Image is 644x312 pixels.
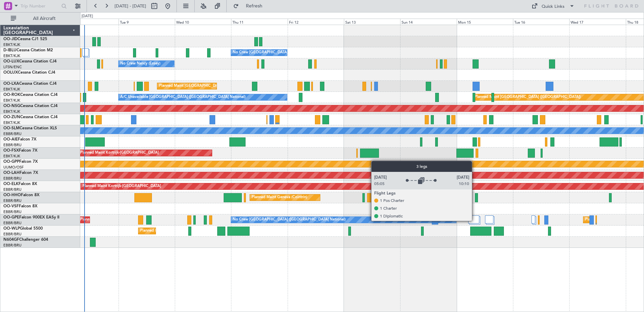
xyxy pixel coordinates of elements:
[3,126,20,130] span: OO-SLM
[3,137,18,141] span: OO-AIE
[3,98,20,103] a: EBKT/KJK
[3,238,48,242] a: N604GFChallenger 604
[82,14,93,19] div: [DATE]
[3,109,20,114] a: EBKT/KJK
[233,48,346,58] div: No Crew [GEOGRAPHIC_DATA] ([GEOGRAPHIC_DATA] National)
[3,82,57,86] a: OO-LXACessna Citation CJ4
[3,171,38,175] a: OO-LAHFalcon 7X
[175,19,231,25] div: Wed 10
[3,198,22,203] a: EBBR/BRU
[3,115,58,119] a: OO-ZUNCessna Citation CJ4
[457,19,513,25] div: Mon 15
[3,215,59,219] a: OO-GPEFalcon 900EX EASy II
[344,19,400,25] div: Sat 13
[3,37,18,41] span: OO-JID
[3,93,20,97] span: OO-ROK
[3,227,20,231] span: OO-WLP
[3,48,17,52] span: D-IBLU
[3,149,19,153] span: OO-FSX
[3,149,37,153] a: OO-FSXFalcon 7X
[140,226,175,236] div: Planned Maint Liege
[115,3,146,9] span: [DATE] - [DATE]
[3,93,58,97] a: OO-ROKCessna Citation CJ4
[3,193,39,197] a: OO-HHOFalcon 8X
[230,1,270,11] button: Refresh
[3,59,57,63] a: OO-LUXCessna Citation CJ4
[3,171,20,175] span: OO-LAH
[3,120,20,125] a: EBKT/KJK
[3,176,22,181] a: EBBR/BRU
[3,137,36,141] a: OO-AIEFalcon 7X
[3,209,22,214] a: EBBR/BRU
[120,92,246,102] div: A/C Unavailable [GEOGRAPHIC_DATA] ([GEOGRAPHIC_DATA] National)
[3,42,20,47] a: EBKT/KJK
[3,104,58,108] a: OO-NSGCessna Citation CJ4
[3,160,38,164] a: OO-GPPFalcon 7X
[3,104,20,108] span: OO-NSG
[3,182,37,186] a: OO-ELKFalcon 8X
[62,19,118,25] div: Mon 8
[7,13,73,24] button: All Aircraft
[3,64,22,70] a: LFSN/ENC
[21,1,59,11] input: Trip Number
[475,92,581,102] div: Planned Maint [GEOGRAPHIC_DATA] ([GEOGRAPHIC_DATA])
[3,142,22,148] a: EBBR/BRU
[3,71,55,75] a: OOLUXCessna Citation CJ4
[3,87,20,92] a: EBKT/KJK
[83,181,161,191] div: Planned Maint Kortrijk-[GEOGRAPHIC_DATA]
[3,204,19,208] span: OO-VSF
[528,1,578,11] button: Quick Links
[233,215,346,225] div: No Crew [GEOGRAPHIC_DATA] ([GEOGRAPHIC_DATA] National)
[3,115,20,119] span: OO-ZUN
[513,19,569,25] div: Tue 16
[3,232,22,237] a: EBBR/BRU
[3,48,53,52] a: D-IBLUCessna Citation M2
[3,187,22,192] a: EBBR/BRU
[3,182,19,186] span: OO-ELK
[3,59,19,63] span: OO-LUX
[120,59,160,69] div: No Crew Nancy (Essey)
[3,204,37,208] a: OO-VSFFalcon 8X
[3,193,21,197] span: OO-HHO
[3,243,22,248] a: EBBR/BRU
[569,19,625,25] div: Wed 17
[252,192,307,203] div: Planned Maint Geneva (Cointrin)
[3,238,19,242] span: N604GF
[3,71,18,75] span: OOLUX
[288,19,344,25] div: Fri 12
[3,154,20,159] a: EBKT/KJK
[3,165,24,170] a: UUMO/OSF
[3,215,19,219] span: OO-GPE
[3,37,47,41] a: OO-JIDCessna CJ1 525
[3,220,22,226] a: EBBR/BRU
[3,227,43,231] a: OO-WLPGlobal 5500
[3,160,19,164] span: OO-GPP
[400,19,456,25] div: Sun 14
[3,126,57,130] a: OO-SLMCessna Citation XLS
[240,4,268,8] span: Refresh
[80,148,159,158] div: Planned Maint Kortrijk-[GEOGRAPHIC_DATA]
[159,81,281,91] div: Planned Maint [GEOGRAPHIC_DATA] ([GEOGRAPHIC_DATA] National)
[3,53,20,58] a: EBKT/KJK
[3,82,19,86] span: OO-LXA
[3,131,22,136] a: EBBR/BRU
[542,3,565,10] div: Quick Links
[18,16,71,21] span: All Aircraft
[231,19,287,25] div: Thu 11
[119,19,175,25] div: Tue 9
